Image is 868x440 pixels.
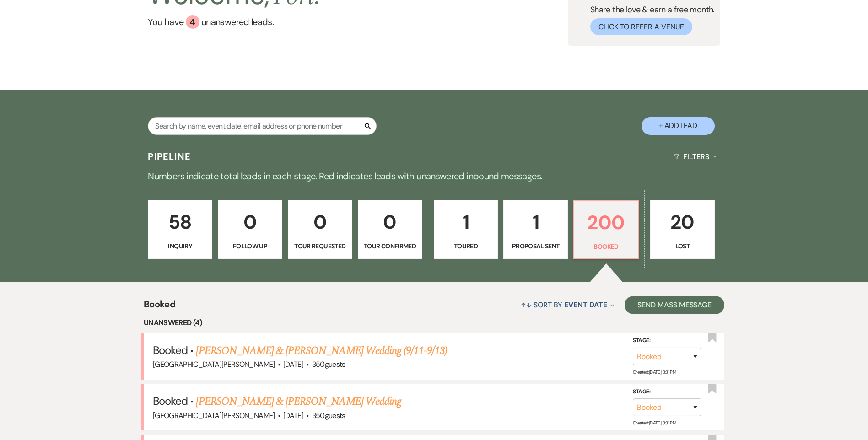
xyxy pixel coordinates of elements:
[283,411,303,420] span: [DATE]
[153,360,275,369] span: [GEOGRAPHIC_DATA][PERSON_NAME]
[517,293,618,317] button: Sort By Event Date
[196,343,447,359] a: [PERSON_NAME] & [PERSON_NAME] Wedding (9/11-9/13)
[633,369,676,375] span: Created: [DATE] 3:31 PM
[144,317,724,329] li: Unanswered (4)
[288,200,352,259] a: 0Tour Requested
[509,207,562,237] p: 1
[642,117,715,135] button: + Add Lead
[148,150,191,163] h3: Pipeline
[564,300,607,310] span: Event Date
[105,169,764,183] p: Numbers indicate total leads in each stage. Red indicates leads with unanswered inbound messages.
[364,207,416,237] p: 0
[633,336,701,346] label: Stage:
[144,297,175,317] span: Booked
[186,15,199,29] div: 4
[148,200,212,259] a: 58Inquiry
[509,241,562,251] p: Proposal Sent
[312,360,345,369] span: 350 guests
[633,387,701,397] label: Stage:
[364,241,416,251] p: Tour Confirmed
[580,241,632,252] p: Booked
[294,241,346,251] p: Tour Requested
[312,411,345,420] span: 350 guests
[590,18,692,35] button: Click to Refer a Venue
[294,207,346,237] p: 0
[148,117,377,135] input: Search by name, event date, email address or phone number
[218,200,282,259] a: 0Follow Up
[224,207,276,237] p: 0
[633,420,676,426] span: Created: [DATE] 3:31 PM
[153,343,188,357] span: Booked
[580,207,632,238] p: 200
[440,241,492,251] p: Toured
[440,207,492,237] p: 1
[670,145,720,169] button: Filters
[148,15,321,29] a: You have 4 unanswered leads.
[153,411,275,420] span: [GEOGRAPHIC_DATA][PERSON_NAME]
[434,200,498,259] a: 1Toured
[521,300,532,310] span: ↑↓
[283,360,303,369] span: [DATE]
[196,393,401,410] a: [PERSON_NAME] & [PERSON_NAME] Wedding
[154,207,206,237] p: 58
[625,296,724,314] button: Send Mass Message
[503,200,568,259] a: 1Proposal Sent
[224,241,276,251] p: Follow Up
[656,241,709,251] p: Lost
[650,200,715,259] a: 20Lost
[154,241,206,251] p: Inquiry
[358,200,422,259] a: 0Tour Confirmed
[153,394,188,408] span: Booked
[573,200,639,259] a: 200Booked
[656,207,709,237] p: 20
